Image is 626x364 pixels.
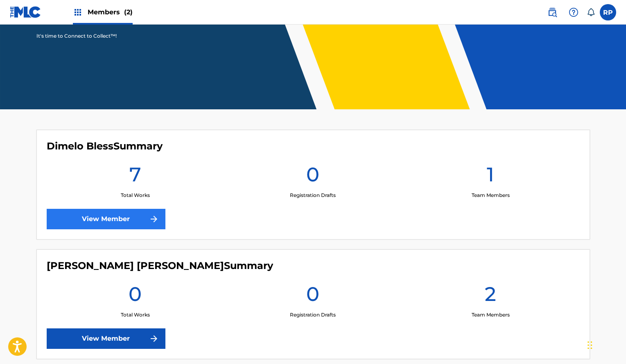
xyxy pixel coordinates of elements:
span: (2) [124,8,133,16]
p: Total Works [121,311,150,319]
p: It's time to Connect to Collect™! [36,32,179,40]
p: Registration Drafts [290,192,336,199]
p: Total Works [121,192,150,199]
iframe: Chat Widget [585,325,626,364]
h1: 7 [129,162,141,192]
h1: 0 [306,162,319,192]
h1: 1 [487,162,494,192]
a: View Member [47,328,165,349]
img: Top Rightsholders [73,7,83,17]
div: Notifications [587,8,595,16]
div: Drag [588,333,592,357]
span: Members [88,7,133,17]
img: f7272a7cc735f4ea7f67.svg [149,214,159,224]
div: Help [565,4,582,20]
img: help [569,7,579,17]
p: Team Members [472,311,510,319]
h4: Raymond Leandro Puente Henriquez [47,260,273,272]
h1: 0 [306,282,319,311]
img: search [547,7,557,17]
h1: 2 [485,282,496,311]
p: Registration Drafts [290,311,336,319]
img: f7272a7cc735f4ea7f67.svg [149,334,159,344]
p: Team Members [472,192,510,199]
a: View Member [47,209,165,229]
div: User Menu [600,4,616,20]
a: Public Search [544,4,560,20]
h4: Dimelo Bless [47,140,163,152]
img: MLC Logo [10,6,41,18]
h1: 0 [129,282,142,311]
